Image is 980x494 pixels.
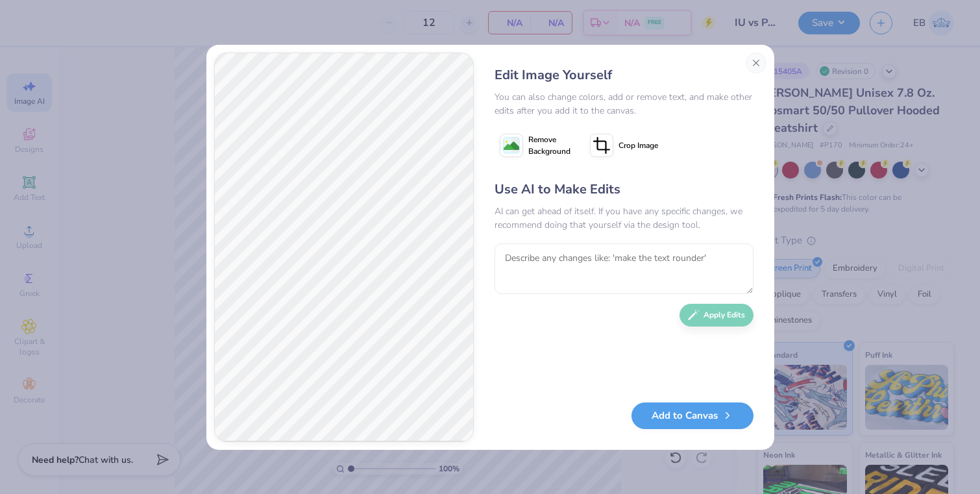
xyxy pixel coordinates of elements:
span: Remove Background [528,134,570,157]
button: Crop Image [585,129,666,162]
button: Remove Background [495,129,576,162]
button: Add to Canvas [631,402,753,429]
div: Edit Image Yourself [495,66,753,85]
span: Crop Image [619,140,658,151]
div: You can also change colors, add or remove text, and make other edits after you add it to the canvas. [495,90,753,117]
button: Close [746,53,766,73]
div: AI can get ahead of itself. If you have any specific changes, we recommend doing that yourself vi... [495,204,753,232]
div: Use AI to Make Edits [495,180,753,199]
